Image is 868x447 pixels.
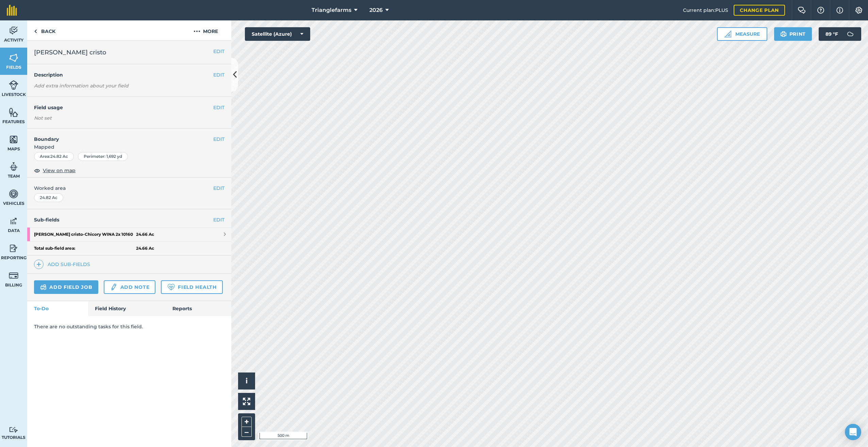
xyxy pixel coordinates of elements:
img: svg+xml;base64,PD94bWwgdmVyc2lvbj0iMS4wIiBlbmNvZGluZz0idXRmLTgiPz4KPCEtLSBHZW5lcmF0b3I6IEFkb2JlIE... [9,243,18,253]
img: svg+xml;base64,PHN2ZyB4bWxucz0iaHR0cDovL3d3dy53My5vcmcvMjAwMC9zdmciIHdpZHRoPSI5IiBoZWlnaHQ9IjI0Ii... [34,27,37,35]
img: svg+xml;base64,PHN2ZyB4bWxucz0iaHR0cDovL3d3dy53My5vcmcvMjAwMC9zdmciIHdpZHRoPSI1NiIgaGVpZ2h0PSI2MC... [9,134,18,145]
img: svg+xml;base64,PHN2ZyB4bWxucz0iaHR0cDovL3d3dy53My5vcmcvMjAwMC9zdmciIHdpZHRoPSIxNCIgaGVpZ2h0PSIyNC... [36,260,41,268]
img: svg+xml;base64,PD94bWwgdmVyc2lvbj0iMS4wIiBlbmNvZGluZz0idXRmLTgiPz4KPCEtLSBHZW5lcmF0b3I6IEFkb2JlIE... [9,26,18,36]
img: A cog icon [855,7,863,14]
button: + [241,417,252,427]
a: Field Health [161,280,222,294]
a: Back [27,20,62,40]
img: svg+xml;base64,PHN2ZyB4bWxucz0iaHR0cDovL3d3dy53My5vcmcvMjAwMC9zdmciIHdpZHRoPSIxNyIgaGVpZ2h0PSIxNy... [836,6,843,14]
a: Reports [166,301,231,316]
button: More [180,20,231,40]
a: Field History [88,301,165,316]
img: Four arrows, one pointing top left, one top right, one bottom right and the last bottom left [243,398,250,405]
span: Trianglefarms [312,6,351,14]
img: A question mark icon [817,7,825,14]
img: svg+xml;base64,PHN2ZyB4bWxucz0iaHR0cDovL3d3dy53My5vcmcvMjAwMC9zdmciIHdpZHRoPSIxOCIgaGVpZ2h0PSIyNC... [34,166,40,175]
button: i [238,372,255,390]
div: Not set [34,115,224,121]
a: Change plan [734,5,785,16]
img: Two speech bubbles overlapping with the left bubble in the forefront [798,7,806,14]
button: Satellite (Azure) [245,27,310,41]
span: 89 ° F [825,27,838,41]
button: EDIT [213,135,224,143]
a: Add note [104,280,155,294]
h4: Field usage [34,104,213,111]
span: Worked area [34,184,224,192]
button: Print [774,27,812,41]
strong: 24.66 Ac [136,246,154,251]
span: i [246,377,248,385]
div: Area : 24.82 Ac [34,152,74,161]
span: View on map [43,167,76,174]
h4: Sub-fields [27,216,231,223]
img: svg+xml;base64,PHN2ZyB4bWxucz0iaHR0cDovL3d3dy53My5vcmcvMjAwMC9zdmciIHdpZHRoPSI1NiIgaGVpZ2h0PSI2MC... [9,107,18,117]
a: Add sub-fields [34,260,93,269]
div: 24.82 Ac [34,193,63,202]
img: svg+xml;base64,PD94bWwgdmVyc2lvbj0iMS4wIiBlbmNvZGluZz0idXRmLTgiPz4KPCEtLSBHZW5lcmF0b3I6IEFkb2JlIE... [110,283,117,291]
img: svg+xml;base64,PD94bWwgdmVyc2lvbj0iMS4wIiBlbmNvZGluZz0idXRmLTgiPz4KPCEtLSBHZW5lcmF0b3I6IEFkb2JlIE... [9,162,18,172]
img: svg+xml;base64,PD94bWwgdmVyc2lvbj0iMS4wIiBlbmNvZGluZz0idXRmLTgiPz4KPCEtLSBHZW5lcmF0b3I6IEFkb2JlIE... [9,270,18,281]
strong: Total sub-field area: [34,246,136,251]
strong: 24.66 Ac [136,232,154,237]
div: Perimeter : 1,692 yd [78,152,128,161]
a: [PERSON_NAME] cristo-Chicory WINA 2x 1016024.66 Ac [27,228,231,241]
img: svg+xml;base64,PHN2ZyB4bWxucz0iaHR0cDovL3d3dy53My5vcmcvMjAwMC9zdmciIHdpZHRoPSI1NiIgaGVpZ2h0PSI2MC... [9,53,18,63]
button: EDIT [213,71,224,79]
button: EDIT [213,48,224,55]
button: Measure [717,27,767,41]
h4: Boundary [27,129,213,143]
div: Open Intercom Messenger [845,424,861,440]
button: View on map [34,166,76,175]
img: svg+xml;base64,PD94bWwgdmVyc2lvbj0iMS4wIiBlbmNvZGluZz0idXRmLTgiPz4KPCEtLSBHZW5lcmF0b3I6IEFkb2JlIE... [9,427,18,433]
img: svg+xml;base64,PD94bWwgdmVyc2lvbj0iMS4wIiBlbmNvZGluZz0idXRmLTgiPz4KPCEtLSBHZW5lcmF0b3I6IEFkb2JlIE... [9,189,18,199]
em: Add extra information about your field [34,83,129,89]
button: EDIT [213,184,224,192]
span: 2026 [369,6,383,14]
p: There are no outstanding tasks for this field. [34,323,224,330]
img: svg+xml;base64,PD94bWwgdmVyc2lvbj0iMS4wIiBlbmNvZGluZz0idXRmLTgiPz4KPCEtLSBHZW5lcmF0b3I6IEFkb2JlIE... [40,283,47,291]
button: 89 °F [819,27,861,41]
img: svg+xml;base64,PD94bWwgdmVyc2lvbj0iMS4wIiBlbmNvZGluZz0idXRmLTgiPz4KPCEtLSBHZW5lcmF0b3I6IEFkb2JlIE... [9,216,18,226]
span: Current plan : PLUS [683,6,728,14]
button: – [241,427,252,437]
img: fieldmargin Logo [7,5,17,16]
img: svg+xml;base64,PD94bWwgdmVyc2lvbj0iMS4wIiBlbmNvZGluZz0idXRmLTgiPz4KPCEtLSBHZW5lcmF0b3I6IEFkb2JlIE... [9,80,18,90]
span: [PERSON_NAME] cristo [34,48,106,57]
img: Ruler icon [724,31,731,37]
a: To-Do [27,301,88,316]
h4: Description [34,71,224,79]
a: EDIT [213,216,224,223]
strong: [PERSON_NAME] cristo - Chicory WINA 2x 10160 [34,228,136,241]
button: EDIT [213,104,224,111]
a: Add field job [34,280,98,294]
img: svg+xml;base64,PD94bWwgdmVyc2lvbj0iMS4wIiBlbmNvZGluZz0idXRmLTgiPz4KPCEtLSBHZW5lcmF0b3I6IEFkb2JlIE... [844,27,857,41]
span: Mapped [27,143,231,151]
img: svg+xml;base64,PHN2ZyB4bWxucz0iaHR0cDovL3d3dy53My5vcmcvMjAwMC9zdmciIHdpZHRoPSIyMCIgaGVpZ2h0PSIyNC... [194,27,200,35]
img: svg+xml;base64,PHN2ZyB4bWxucz0iaHR0cDovL3d3dy53My5vcmcvMjAwMC9zdmciIHdpZHRoPSIxOSIgaGVpZ2h0PSIyNC... [780,30,787,38]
